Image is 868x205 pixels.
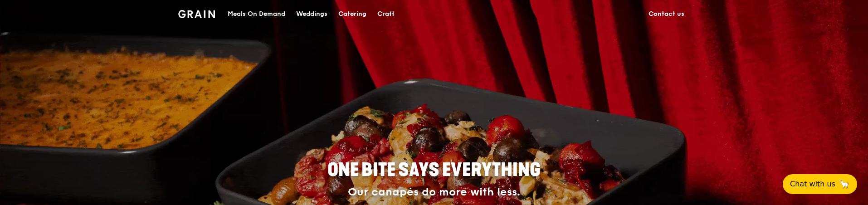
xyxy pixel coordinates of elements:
a: Weddings [291,0,333,28]
span: Chat with us [790,179,835,190]
button: Chat with us🦙 [783,174,857,194]
div: Weddings [296,0,327,28]
div: Craft [377,0,395,28]
div: Meals On Demand [228,0,285,28]
img: Grain [178,10,215,18]
span: ONE BITE SAYS EVERYTHING [327,159,541,181]
a: Catering [333,0,372,28]
div: Catering [338,0,366,28]
span: 🦙 [839,179,850,190]
div: Our canapés do more with less. [271,186,597,199]
a: Contact us [643,0,690,28]
a: Craft [372,0,400,28]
